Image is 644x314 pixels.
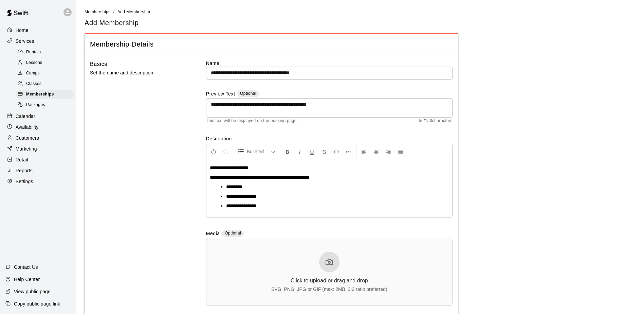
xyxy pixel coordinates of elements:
[16,90,74,99] div: Memberships
[370,145,382,158] button: Center Align
[206,118,298,124] span: This text will be displayed on the booking page.
[14,288,51,295] p: View public page
[26,81,41,87] span: Classes
[16,27,29,34] p: Home
[16,47,76,57] a: Rentals
[247,148,271,155] span: Bulleted List
[5,111,71,121] a: Calendar
[16,68,76,79] a: Camps
[16,124,39,130] p: Availability
[14,264,38,271] p: Contact Us
[395,145,406,158] button: Justify Align
[5,122,71,132] a: Availability
[26,91,54,98] span: Memberships
[225,231,241,235] span: Optional
[16,100,74,110] div: Packages
[294,145,306,158] button: Format Italics
[16,57,76,68] a: Lessons
[16,167,33,174] p: Reports
[208,145,219,158] button: Undo
[16,89,76,100] a: Memberships
[85,10,110,14] span: Memberships
[16,135,39,141] p: Customers
[5,25,71,35] a: Home
[5,133,71,143] a: Customers
[331,145,342,158] button: Insert Code
[419,118,453,124] span: 56 / 150 characters
[113,8,114,15] li: /
[16,145,37,152] p: Marketing
[26,102,45,108] span: Packages
[14,276,40,283] p: Help Center
[306,145,318,158] button: Format Underline
[26,49,41,56] span: Rentals
[14,300,60,307] p: Copy public page link
[90,69,184,77] p: Set the name and description
[16,58,74,68] div: Lessons
[5,144,71,154] a: Marketing
[5,176,71,187] a: Settings
[117,10,150,14] span: Add Membership
[16,100,76,110] a: Packages
[5,155,71,165] a: Retail
[85,18,139,28] h5: Add Membership
[318,145,330,158] button: Format Strikethrough
[16,178,33,185] p: Settings
[85,8,636,16] nav: breadcrumb
[240,91,256,96] span: Optional
[16,48,74,57] div: Rentals
[90,40,453,49] span: Membership Details
[206,90,235,98] label: Preview Text
[16,156,28,163] p: Retail
[206,230,220,238] label: Media
[16,79,76,89] a: Classes
[358,145,370,158] button: Left Align
[220,145,232,158] button: Redo
[383,145,394,158] button: Right Align
[16,79,74,89] div: Classes
[26,59,42,66] span: Lessons
[282,145,293,158] button: Format Bold
[343,145,354,158] button: Insert Link
[5,165,71,176] a: Reports
[16,69,74,78] div: Camps
[206,60,453,67] label: Name
[16,38,34,45] p: Services
[26,70,40,77] span: Camps
[85,9,110,14] a: Memberships
[235,145,279,158] button: Formatting Options
[206,135,453,142] label: Description
[5,36,71,46] a: Services
[271,286,387,292] div: SVG, PNG, JPG or GIF (max: 2MB, 3:2 ratio preferred)
[291,278,368,284] div: Click to upload or drag and drop
[16,113,35,120] p: Calendar
[90,60,107,69] h6: Basics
